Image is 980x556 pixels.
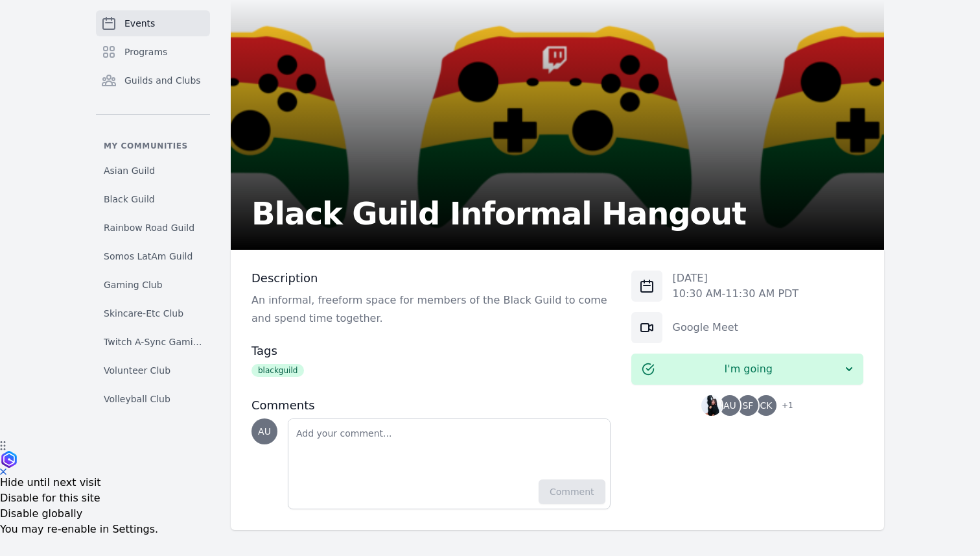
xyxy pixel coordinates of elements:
a: Rainbow Road Guild [96,216,210,239]
h3: Tags [251,343,611,359]
span: I'm going [655,361,843,377]
span: AU [258,427,271,436]
a: Asian Guild [96,159,210,182]
a: Guilds and Clubs [96,67,210,93]
span: Volunteer Club [104,364,170,377]
a: Black Guild [96,187,210,211]
span: Skincare-Etc Club [104,307,183,320]
p: An informal, freeform space for members of the Black Guild to come and spend time together. [251,291,611,328]
span: AU [723,401,736,410]
span: blackguild [251,364,304,377]
h2: Black Guild Informal Hangout [251,198,746,229]
span: Gaming Club [104,278,163,291]
span: + 1 [774,398,793,416]
p: [DATE] [673,271,799,286]
button: I'm going [631,354,863,385]
span: Guilds and Clubs [124,74,201,87]
span: Black Guild [104,193,155,206]
span: Rainbow Road Guild [104,221,194,234]
span: Somos LatAm Guild [104,250,192,263]
a: Twitch A-Sync Gaming (TAG) Club [96,330,210,354]
a: Programs [96,39,210,65]
a: Volunteer Club [96,359,210,382]
span: SF [742,401,753,410]
nav: Sidebar [96,10,210,411]
a: Somos LatAm Guild [96,245,210,268]
a: Google Meet [673,321,738,333]
p: 10:30 AM - 11:30 AM PDT [673,286,799,302]
h3: Comments [251,398,611,413]
span: CK [760,401,772,410]
span: Programs [124,45,167,58]
p: My communities [96,141,210,151]
h3: Description [251,271,611,286]
a: Events [96,10,210,36]
a: Gaming Club [96,273,210,296]
span: Events [124,17,155,30]
span: Twitch A-Sync Gaming (TAG) Club [104,335,202,348]
span: Asian Guild [104,164,155,177]
a: Skincare-Etc Club [96,302,210,325]
button: Comment [539,479,605,504]
span: Volleyball Club [104,393,170,405]
a: Volleyball Club [96,387,210,411]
